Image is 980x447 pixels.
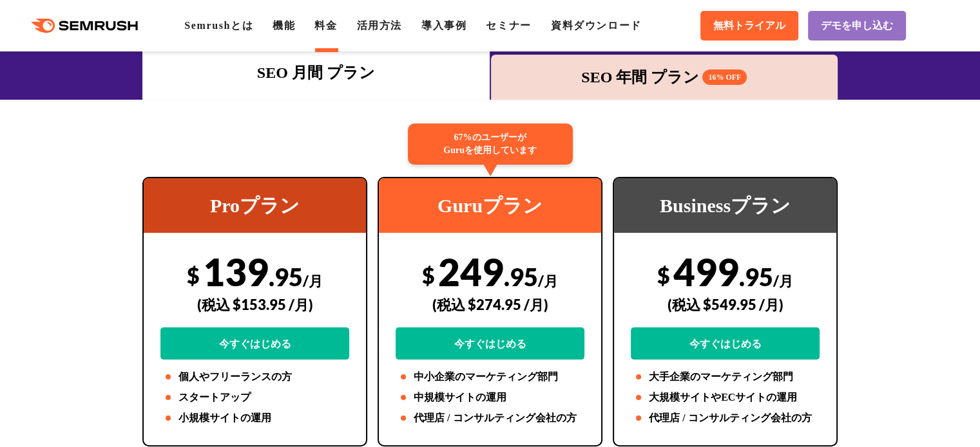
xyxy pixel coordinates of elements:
a: 無料トライアル [700,11,798,41]
div: 249 [396,249,584,360]
span: 無料トライアル [713,19,785,33]
div: Businessプラン [614,178,836,233]
span: .95 [504,262,538,291]
li: 代理店 / コンサルティング会社の方 [631,410,820,426]
span: /月 [538,272,558,289]
div: (税込 $153.95 /月) [160,282,349,327]
a: 料金 [314,20,337,31]
div: SEO 月間 プラン [149,61,483,84]
div: 499 [631,249,820,360]
span: 16% OFF [702,69,747,85]
div: (税込 $274.95 /月) [396,282,584,327]
a: 今すぐはじめる [631,327,820,360]
span: デモを申し込む [821,19,893,33]
a: 活用方法 [357,20,402,31]
a: セミナー [486,20,531,31]
span: $ [187,262,200,288]
a: Semrushとは [184,20,253,31]
a: デモを申し込む [808,11,906,41]
li: 中小企業のマーケティング部門 [396,369,584,385]
li: 中規模サイトの運用 [396,390,584,405]
li: 個人やフリーランスの方 [160,369,349,385]
div: 67%のユーザーが Guruを使用しています [408,123,573,165]
a: 資料ダウンロード [551,20,642,31]
a: 今すぐはじめる [160,327,349,360]
li: スタートアップ [160,390,349,405]
div: 139 [160,249,349,360]
div: (税込 $549.95 /月) [631,282,820,327]
li: 小規模サイトの運用 [160,410,349,426]
span: .95 [269,262,303,291]
a: 機能 [273,20,295,31]
span: $ [657,262,670,288]
li: 大手企業のマーケティング部門 [631,369,820,385]
div: Proプラン [144,178,366,233]
li: 代理店 / コンサルティング会社の方 [396,410,584,426]
div: Guruプラン [379,178,601,233]
span: .95 [739,262,773,291]
span: /月 [773,272,793,289]
a: 今すぐはじめる [396,327,584,360]
span: $ [422,262,435,288]
span: /月 [303,272,323,289]
a: 導入事例 [421,20,466,31]
div: SEO 年間 プラン [497,66,832,89]
li: 大規模サイトやECサイトの運用 [631,390,820,405]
